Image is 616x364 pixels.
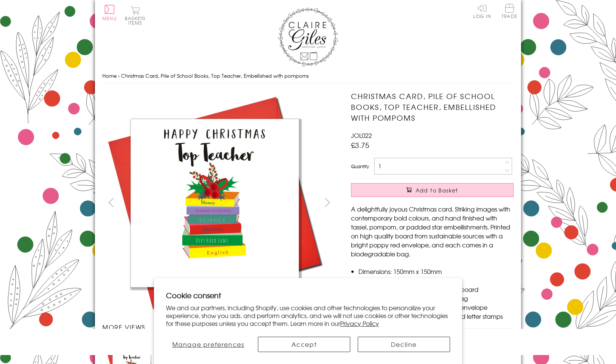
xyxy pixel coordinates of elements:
[351,140,369,150] span: £3.75
[336,91,560,315] img: Christmas Card, Pile of School Books, Top Teacher, Embellished with pompoms
[102,323,336,331] h3: More views
[416,186,458,194] span: Add to Basket
[351,183,514,197] button: Add to Basket
[358,276,514,285] li: Blank inside for your own message
[102,68,514,84] nav: breadcrumbs
[358,337,450,352] button: Decline
[351,163,369,170] label: Quantity
[172,340,244,349] span: Manage preferences
[128,15,145,26] span: 0 items
[351,91,514,123] h1: Christmas Card, Pile of School Books, Top Teacher, Embellished with pompoms
[121,72,309,79] span: Christmas Card, Pile of School Books, Top Teacher, Embellished with pompoms
[125,6,145,25] button: Basket0 items
[502,4,517,18] span: Trade
[102,194,119,211] button: prev
[502,4,517,20] a: Trade
[118,72,120,79] span: ›
[166,290,450,300] h2: Cookie consent
[102,72,117,79] a: Home
[351,131,372,140] span: JOL022
[340,319,379,328] a: Privacy Policy
[358,267,514,276] li: Dimensions: 150mm x 150mm
[166,337,250,352] button: Manage preferences
[351,204,514,258] p: A delightfully joyous Christmas card. Striking images with contemporary bold colours, and hand fi...
[102,91,327,315] img: Christmas Card, Pile of School Books, Top Teacher, Embellished with pompoms
[473,4,491,18] a: Log In
[166,304,450,327] p: We and our partners, including Shopify, use cookies and other technologies to personalize your ex...
[258,337,350,352] button: Accept
[319,194,336,211] button: next
[278,7,338,67] img: Claire Giles Greetings Cards
[102,15,117,22] span: Menu
[102,5,117,21] button: Menu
